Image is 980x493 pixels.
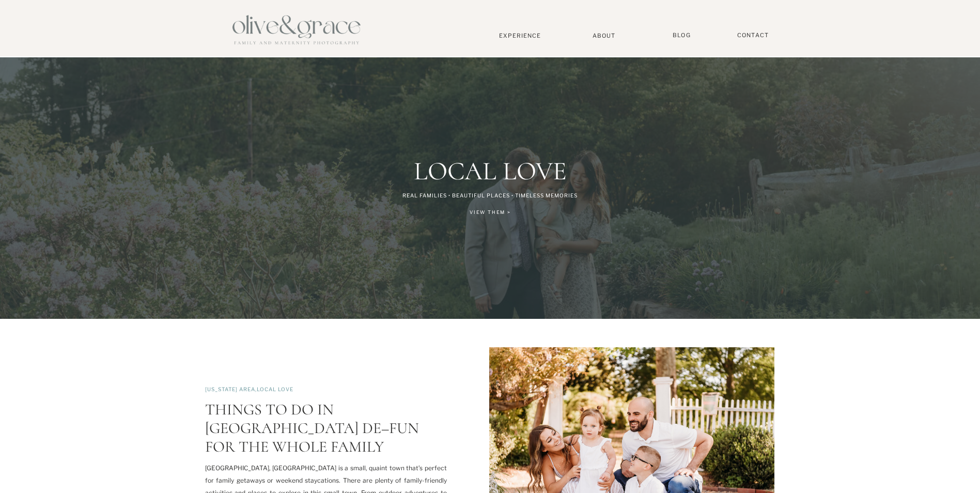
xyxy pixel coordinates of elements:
a: About [588,32,620,39]
a: Experience [486,32,554,39]
a: Local Love [257,386,293,392]
a: View Them > [441,208,540,219]
a: Things to do in [GEOGRAPHIC_DATA] DE–Fun for the Whole Family [205,400,419,456]
a: [US_STATE] Area [205,386,255,392]
h1: Local Love [368,157,613,184]
p: Real families • beautiful places • Timeless Memories [348,193,633,198]
p: , [205,387,444,394]
a: Contact [733,32,774,39]
a: BLOG [669,32,695,39]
